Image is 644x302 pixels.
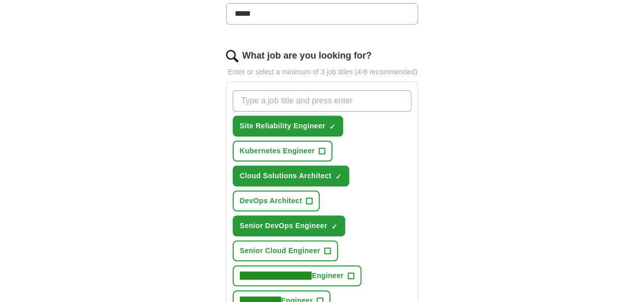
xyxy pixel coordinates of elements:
[233,240,338,261] button: Senior Cloud Engineer
[240,171,331,181] span: Cloud Solutions Architect
[240,146,315,156] span: Kubernetes Engineer
[226,67,418,77] p: Enter or select a minimum of 3 job titles (4-8 recommended)
[233,141,332,161] button: Kubernetes Engineer
[242,49,372,63] label: What job are you looking for?
[240,221,327,231] span: Senior DevOps Engineer
[329,123,335,131] span: ✓
[233,116,343,136] button: Site Reliability Engineer✓
[240,271,312,280] em: Cloud Infrastructure
[233,265,361,286] button: Cloud InfrastructureEngineer
[233,215,345,236] button: Senior DevOps Engineer✓
[240,245,320,256] span: Senior Cloud Engineer
[233,190,320,211] button: DevOps Architect
[240,196,302,206] span: DevOps Architect
[240,121,325,131] span: Site Reliability Engineer
[233,166,349,186] button: Cloud Solutions Architect✓
[226,50,238,62] img: search.png
[331,223,338,231] span: ✓
[240,270,344,281] span: Engineer
[335,173,342,181] span: ✓
[233,90,412,112] input: Type a job title and press enter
